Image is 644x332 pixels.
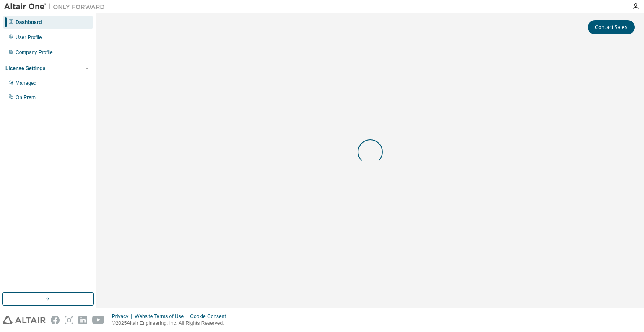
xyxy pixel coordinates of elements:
img: Altair One [4,3,109,11]
button: Contact Sales [588,20,635,34]
div: Managed [16,80,36,86]
img: facebook.svg [51,316,60,324]
div: License Settings [5,65,45,72]
img: instagram.svg [65,316,73,324]
img: youtube.svg [92,316,104,324]
div: User Profile [16,34,42,41]
img: linkedin.svg [78,316,87,324]
p: © 2025 Altair Engineering, Inc. All Rights Reserved. [112,320,231,327]
div: On Prem [16,94,36,101]
div: Website Terms of Use [135,313,190,320]
div: Cookie Consent [190,313,231,320]
div: Dashboard [16,19,42,26]
div: Privacy [112,313,135,320]
div: Company Profile [16,49,53,56]
img: altair_logo.svg [3,316,46,324]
